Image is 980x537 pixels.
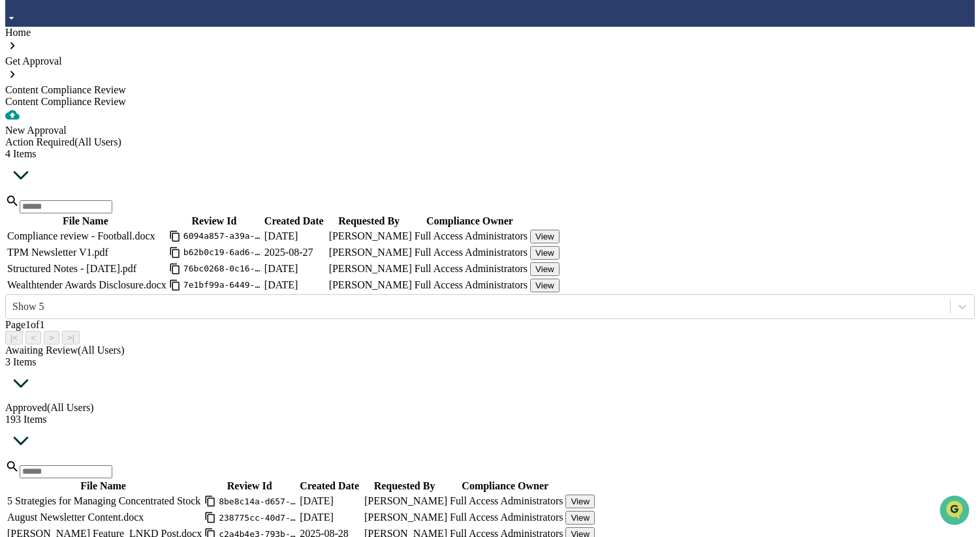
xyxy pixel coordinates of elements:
div: Toggle SortBy [300,480,362,492]
img: caret [5,425,37,457]
td: [DATE] [299,494,362,509]
td: [DATE] [299,510,362,525]
span: Preclearance [26,164,84,177]
a: View [530,247,560,258]
div: We're available if you need us! [44,113,165,123]
a: TPM Newsletter V1.pdf [7,247,108,258]
div: Approved [5,402,975,414]
div: Toggle SortBy [264,215,326,227]
button: >| [62,331,80,345]
button: View [565,511,595,525]
a: View [565,512,595,523]
td: [PERSON_NAME] [328,229,413,244]
div: New Approval [5,125,975,136]
span: Copy Id [169,263,181,275]
td: Full Access Administrators [414,229,528,244]
span: Page 1 of 1 [5,319,44,330]
div: Toggle SortBy [204,480,297,492]
div: Awaiting Review [5,345,975,356]
a: August Newsletter Content.docx [7,512,144,523]
span: Copy Id [169,279,181,291]
div: Home [5,27,975,38]
td: Full Access Administrators [414,278,528,293]
span: Copy Id [169,230,181,242]
button: > [44,331,59,345]
span: 7e1bf99a-6449-45c3-8181-c0e5f5f3b389 [183,280,262,290]
span: (All Users) [47,402,94,413]
button: View [565,495,595,508]
button: |< [5,331,23,345]
div: 3 Items [5,356,975,368]
a: View [530,279,560,290]
div: Start new chat [44,100,214,113]
a: View [565,495,595,506]
div: 4 Items [5,148,975,160]
a: View [530,230,560,241]
td: [PERSON_NAME] [328,245,413,260]
div: 193 Items [5,414,975,425]
span: Copy Id [204,495,216,507]
div: Toggle SortBy [450,480,563,492]
div: Toggle SortBy [415,215,528,227]
div: 🗄️ [95,166,105,176]
div: Toggle SortBy [7,215,166,227]
a: Compliance review - Football.docx [7,230,155,241]
span: Copy Id [204,512,216,523]
div: Action Required [5,136,975,148]
span: (All Users) [78,345,125,356]
button: View [530,279,560,292]
span: 8be8c14a-d657-479e-92c1-8941198d4755 [219,497,297,507]
div: Content Compliance Review [5,96,975,108]
div: 🖐️ [13,166,24,176]
td: [DATE] [264,229,327,244]
div: Content Compliance Review [5,84,975,96]
div: Toggle SortBy [169,215,262,227]
td: Full Access Administrators [414,262,528,277]
td: [PERSON_NAME] [364,510,448,525]
button: View [530,246,560,260]
a: 🔎Data Lookup [8,184,87,207]
p: How can we help? [13,27,238,48]
button: View [530,230,560,243]
td: [PERSON_NAME] [328,262,413,277]
button: View [530,262,560,276]
td: Full Access Administrators [449,494,563,509]
span: Attestations [108,164,162,177]
div: Toggle SortBy [565,480,595,492]
span: Pylon [130,221,158,231]
a: 🖐️Preclearance [8,159,89,183]
td: 2025-08-27 [264,245,327,260]
td: [DATE] [264,262,327,277]
button: Start new chat [222,104,238,119]
div: Toggle SortBy [329,215,412,227]
a: 5 Strategies for Managing Concentrated Stock [7,495,200,506]
span: b62b0c19-6ad6-40e6-8aeb-64785189a24c [183,247,262,258]
td: [DATE] [264,278,327,293]
div: Get Approval [5,55,975,67]
span: 6094a857-a39a-4b0d-8db5-4552d4479a59 [183,231,262,241]
iframe: Open customer support [938,494,973,529]
td: [PERSON_NAME] [328,278,413,293]
td: Full Access Administrators [449,510,563,525]
span: 238775cc-40d7-4265-8ed3-85b74cf9011e [219,513,297,523]
div: 🔎 [13,191,24,201]
a: 🗄️Attestations [89,159,167,183]
button: < [25,331,41,345]
a: Structured Notes - [DATE].pdf [7,263,136,274]
span: Copy Id [169,247,181,258]
span: 76bc0268-0c16-4ddb-b54e-a2884c5893c1 [183,264,262,274]
a: Wealthtender Awards Disclosure.docx [7,279,166,290]
td: [PERSON_NAME] [364,494,448,509]
img: caret [5,368,37,399]
a: Powered byPylon [92,221,158,231]
img: caret [5,160,37,191]
span: (All Users) [74,136,121,147]
div: Toggle SortBy [364,480,447,492]
div: Toggle SortBy [7,480,202,492]
a: View [530,263,560,274]
div: Toggle SortBy [530,215,560,227]
td: Full Access Administrators [414,245,528,260]
span: Data Lookup [26,189,82,202]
